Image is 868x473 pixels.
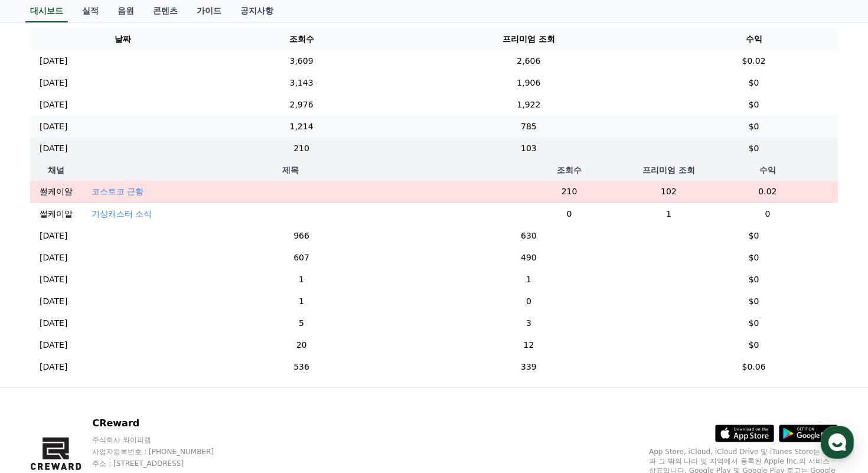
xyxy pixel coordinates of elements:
p: [DATE] [40,230,67,242]
p: 주식회사 와이피랩 [92,435,236,445]
td: 20 [215,334,387,356]
button: 운영시간 보기 [150,93,216,107]
td: 썰케이알 [30,203,82,225]
div: 15시간 전 [93,126,125,135]
p: [DATE] [40,317,67,330]
td: 210 [498,181,640,203]
th: 수익 [670,28,838,50]
th: 수익 [697,159,838,181]
p: [DATE] [40,77,67,89]
span: 이용중 [102,233,141,241]
h1: CReward [14,89,83,107]
th: 프리미엄 조회 [640,159,697,181]
span: 대화 [108,393,122,402]
p: [DATE] [40,55,67,67]
th: 날짜 [30,28,215,50]
td: 3,609 [215,50,387,72]
td: $0 [670,312,838,334]
div: 안녕하세요, 크리워드입니다. 채널에서 저작권 콘텐츠를 활용한 영상이 확인되었습니다. 크리워드는 업로드되는 모든 영상을 정산서 발급 전에 검수하고 있으며, 저작권 콘텐츠를 활용... [48,136,208,159]
td: 5 [215,312,387,334]
a: 메시지를 입력하세요. [17,171,214,200]
td: $0 [670,72,838,94]
a: 설정 [152,374,227,404]
button: 기상캐스터 소식 [92,208,152,220]
p: CReward [92,416,236,430]
td: $0 [670,94,838,116]
td: 12 [388,334,670,356]
td: $0 [670,334,838,356]
td: 210 [215,138,387,159]
a: 채널톡이용중 [90,233,141,242]
p: [DATE] [40,120,67,133]
span: 몇 분 내 답변 받으실 수 있어요 [73,204,172,214]
td: $0.06 [670,356,838,378]
a: 홈 [4,374,78,404]
span: 설정 [182,392,197,402]
td: 1 [215,269,387,291]
span: 홈 [37,392,44,402]
p: 사업자등록번호 : [PHONE_NUMBER] [92,447,236,456]
td: 3 [388,312,670,334]
td: 1,214 [215,116,387,138]
span: 운영시간 보기 [155,95,203,106]
td: 966 [215,225,387,247]
td: $0 [670,116,838,138]
td: 2,976 [215,94,387,116]
td: 3,143 [215,72,387,94]
td: 1,906 [388,72,670,94]
td: $0 [670,291,838,312]
td: 0.02 [697,181,838,203]
td: 339 [388,356,670,378]
td: $0 [670,269,838,291]
td: $0 [670,225,838,247]
td: 1,922 [388,94,670,116]
p: [DATE] [40,361,67,373]
td: 536 [215,356,387,378]
a: 대화 [78,374,152,404]
td: 1 [215,291,387,312]
td: $0 [670,138,838,159]
th: 프리미엄 조회 [388,28,670,50]
td: $0 [670,247,838,269]
td: 2,606 [388,50,670,72]
td: 607 [215,247,387,269]
a: Creward15시간 전 안녕하세요, 크리워드입니다. 채널에서 저작권 콘텐츠를 활용한 영상이 확인되었습니다. 크리워드는 업로드되는 모든 영상을 정산서 발급 전에 검수하고 있으... [14,120,216,164]
b: 채널톡 [102,233,121,241]
td: 1 [388,269,670,291]
td: 0 [498,203,640,225]
td: 490 [388,247,670,269]
th: 제목 [82,159,498,181]
th: 조회수 [215,28,387,50]
div: Creward [48,125,87,136]
td: 1 [640,203,697,225]
button: 코스트코 근황 [92,185,143,197]
td: 103 [388,138,670,159]
th: 조회수 [498,159,640,181]
td: 102 [640,181,697,203]
p: [DATE] [40,252,67,264]
td: 0 [697,203,838,225]
td: 630 [388,225,670,247]
p: [DATE] [40,339,67,351]
p: [DATE] [40,99,67,111]
p: [DATE] [40,142,67,155]
th: 채널 [30,159,82,181]
p: [DATE] [40,273,67,286]
td: 785 [388,116,670,138]
p: [DATE] [40,295,67,308]
span: 메시지를 입력하세요. [25,180,109,191]
td: 0 [388,291,670,312]
td: $0.02 [670,50,838,72]
td: 썰케이알 [30,181,82,203]
p: 주소 : [STREET_ADDRESS] [92,459,236,468]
